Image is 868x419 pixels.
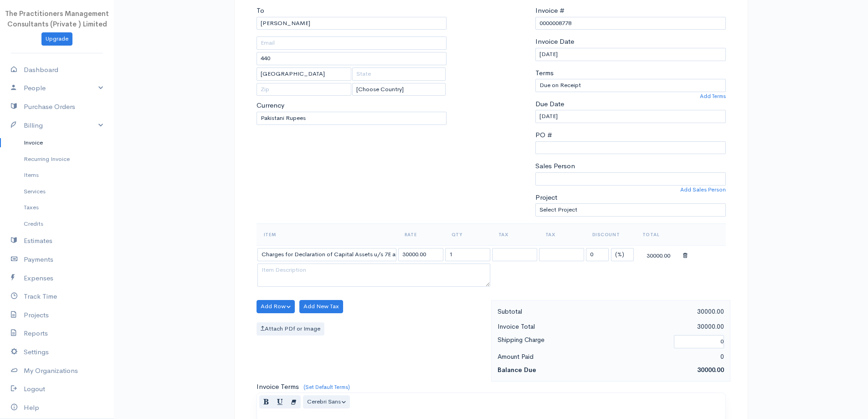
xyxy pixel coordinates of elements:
[611,321,729,332] div: 30000.00
[257,248,396,261] input: Item Name
[397,223,444,245] th: Rate
[611,351,729,362] div: 0
[538,223,585,245] th: Tax
[700,92,726,100] a: Add Terms
[303,395,350,409] button: Font Family
[287,395,301,409] button: Remove Font Style (CTRL+\)
[352,67,446,81] input: State
[636,249,681,260] div: 30000.00
[493,321,611,332] div: Invoice Total
[257,382,299,392] label: Invoice Terms
[491,223,538,245] th: Tax
[535,110,726,123] input: dd-mm-yyyy
[257,67,352,81] input: City
[307,398,341,405] span: Cerebri Sans
[273,395,287,409] button: Underline (CTRL+U)
[535,5,565,16] label: Invoice #
[611,306,729,317] div: 30000.00
[444,223,491,245] th: Qty
[535,99,564,109] label: Due Date
[257,36,447,50] input: Email
[257,52,447,65] input: Address
[535,161,575,171] label: Sales Person
[257,223,397,245] th: Item
[257,300,295,313] button: Add Row
[259,395,273,409] button: Bold (CTRL+B)
[493,351,611,362] div: Amount Paid
[585,223,635,245] th: Discount
[5,9,109,28] span: The Practitioners Management Consultants (Private ) Limited
[257,322,324,336] label: Attach PDf or Image
[303,383,350,391] a: (Set Default Terms)
[257,5,264,16] label: To
[697,366,724,374] span: 30000.00
[535,36,574,47] label: Invoice Date
[535,130,552,140] label: PO #
[680,186,726,194] a: Add Sales Person
[257,100,284,111] label: Currency
[299,300,343,313] button: Add New Tax
[535,68,554,78] label: Terms
[257,83,352,96] input: Zip
[493,306,611,317] div: Subtotal
[498,366,536,374] strong: Balance Due
[535,48,726,61] input: dd-mm-yyyy
[635,223,682,245] th: Total
[257,17,447,30] input: Client Name
[493,334,670,349] div: Shipping Charge
[41,32,72,46] a: Upgrade
[535,192,557,203] label: Project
